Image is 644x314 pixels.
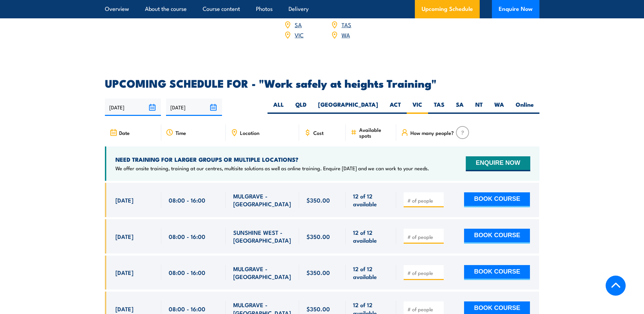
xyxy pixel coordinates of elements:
[510,101,539,114] label: Online
[407,306,441,313] input: # of people
[169,268,205,276] span: 08:00 - 16:00
[268,101,290,114] label: ALL
[342,31,350,39] a: WA
[295,31,303,39] a: VIC
[307,232,330,240] span: $350.00
[169,232,205,240] span: 08:00 - 16:00
[353,228,389,244] span: 12 of 12 available
[464,192,530,207] button: BOOK COURSE
[464,265,530,280] button: BOOK COURSE
[428,101,450,114] label: TAS
[307,305,330,313] span: $350.00
[407,269,441,276] input: # of people
[313,130,324,136] span: Cost
[384,101,407,114] label: ACT
[410,130,454,136] span: How many people?
[407,197,441,204] input: # of people
[233,192,292,208] span: MULGRAVE - [GEOGRAPHIC_DATA]
[169,196,205,204] span: 08:00 - 16:00
[353,265,389,281] span: 12 of 12 available
[312,101,384,114] label: [GEOGRAPHIC_DATA]
[353,192,389,208] span: 12 of 12 available
[115,268,133,276] span: [DATE]
[115,232,133,240] span: [DATE]
[359,127,391,138] span: Available spots
[407,101,428,114] label: VIC
[169,305,205,313] span: 08:00 - 16:00
[233,265,292,281] span: MULGRAVE - [GEOGRAPHIC_DATA]
[115,305,133,313] span: [DATE]
[450,101,470,114] label: SA
[342,20,351,29] a: TAS
[115,165,429,172] p: We offer onsite training, training at our centres, multisite solutions as well as online training...
[115,156,429,163] h4: NEED TRAINING FOR LARGER GROUPS OR MULTIPLE LOCATIONS?
[464,229,530,244] button: BOOK COURSE
[176,130,186,136] span: Time
[470,101,489,114] label: NT
[105,78,539,88] h2: UPCOMING SCHEDULE FOR - "Work safely at heights Training"
[407,233,441,240] input: # of people
[307,268,330,276] span: $350.00
[233,228,292,244] span: SUNSHINE WEST - [GEOGRAPHIC_DATA]
[115,196,133,204] span: [DATE]
[489,101,510,114] label: WA
[119,130,130,136] span: Date
[307,196,330,204] span: $350.00
[295,20,302,29] a: SA
[290,101,312,114] label: QLD
[166,99,222,116] input: To date
[240,130,259,136] span: Location
[105,99,161,116] input: From date
[466,156,530,171] button: ENQUIRE NOW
